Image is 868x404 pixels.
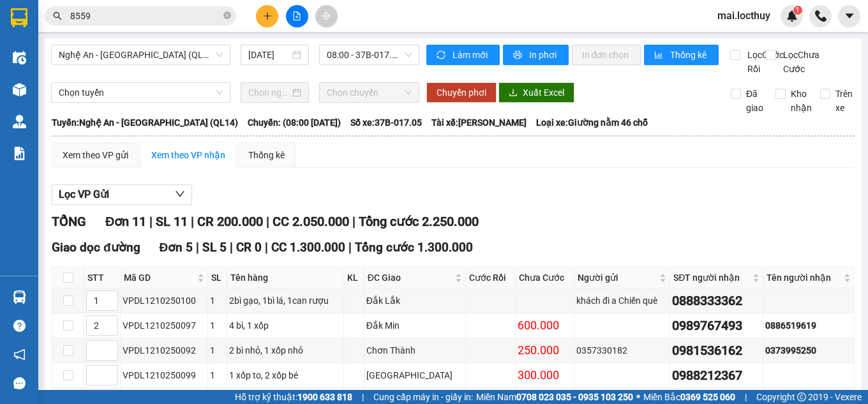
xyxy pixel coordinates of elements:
span: Cung cấp máy in - giấy in: [373,390,473,404]
span: Đơn 11 [105,214,146,229]
span: SL 5 [202,240,227,255]
span: aim [322,11,331,20]
button: In đơn chọn [572,45,641,65]
span: | [149,214,153,229]
img: icon-new-feature [786,10,798,22]
span: | [745,390,747,404]
input: Tìm tên, số ĐT hoặc mã đơn [70,9,221,23]
sup: 1 [793,6,802,15]
td: 0888333362 [670,288,763,313]
div: VPDL1210250100 [123,294,206,308]
div: 2 bì nhỏ, 1 xốp nhỏ [229,343,341,357]
div: Đắk Lắk [366,294,463,308]
div: 1 [210,318,225,333]
button: Lọc VP Gửi [52,184,192,205]
span: Lọc VP Gửi [59,186,109,202]
img: phone-icon [815,10,827,22]
span: question-circle [13,320,26,332]
span: mai.locthuy [707,8,781,24]
span: Miền Nam [476,390,633,404]
span: ĐC Giao [368,271,453,285]
span: close-circle [223,11,231,19]
span: sync [437,50,447,61]
button: aim [315,5,338,27]
th: Chưa Cước [516,267,574,288]
span: Hỗ trợ kỹ thuật: [235,390,352,404]
span: Lọc Cước Rồi [742,48,786,76]
button: Chuyển phơi [426,82,497,103]
div: 0989767493 [672,316,761,336]
span: Tài xế: [PERSON_NAME] [431,116,527,130]
div: 600.000 [518,317,572,334]
div: 4 bì, 1 xốp [229,318,341,333]
div: Xem theo VP nhận [151,148,225,162]
button: bar-chartThống kê [644,45,719,65]
img: warehouse-icon [13,83,26,96]
span: file-add [292,11,301,20]
td: 0989767493 [670,313,763,338]
span: down [175,189,185,199]
button: plus [256,5,278,27]
span: | [191,214,194,229]
button: file-add [286,5,308,27]
span: Tổng cước 2.250.000 [359,214,479,229]
img: warehouse-icon [13,290,26,304]
span: | [196,240,199,255]
span: TỔNG [52,214,86,229]
td: VPDL1210250097 [121,313,208,338]
span: CC 1.300.000 [271,240,345,255]
span: | [348,240,352,255]
div: VPDL1210250097 [123,318,206,333]
span: Đã giao [741,87,768,115]
span: Tổng cước 1.300.000 [355,240,473,255]
span: Chuyến: (08:00 [DATE]) [248,116,341,130]
span: close-circle [223,10,231,22]
span: Thống kê [670,48,708,62]
img: warehouse-icon [13,115,26,128]
span: Xuất Excel [523,86,564,100]
span: Số xe: 37B-017.05 [350,116,422,130]
span: Loại xe: Giường nằm 46 chỗ [536,116,648,130]
span: CC 2.050.000 [273,214,349,229]
div: 250.000 [518,341,572,359]
div: 0988212367 [672,366,761,385]
div: 0886519619 [765,318,852,333]
div: 0888333362 [672,291,761,311]
img: warehouse-icon [13,51,26,64]
span: Mã GD [124,271,195,285]
div: 2bì gạo, 1bì lá, 1can rượu [229,294,341,308]
div: 0357330182 [576,343,668,357]
span: | [362,390,364,404]
span: In phơi [529,48,558,62]
button: caret-down [838,5,860,27]
span: caret-down [844,10,855,22]
div: 1 [210,343,225,357]
span: notification [13,348,26,361]
span: 1 [795,6,800,15]
span: search [53,11,62,20]
th: Tên hàng [227,267,344,288]
td: VPDL1210250099 [121,363,208,388]
span: Đơn 5 [160,240,193,255]
div: Thống kê [248,148,285,162]
span: Nghệ An - Bình Dương (QL14) [59,45,223,64]
span: printer [513,50,524,61]
td: 0886519619 [763,313,855,338]
div: 1 [210,368,225,382]
strong: 0708 023 035 - 0935 103 250 [516,392,633,402]
div: VPDL1210250092 [123,343,206,357]
span: Tên người nhận [767,271,841,285]
span: | [266,214,269,229]
strong: 0369 525 060 [680,392,735,402]
span: SL 11 [156,214,188,229]
img: logo-vxr [11,8,27,27]
span: Giao dọc đường [52,240,140,255]
span: CR 200.000 [197,214,263,229]
div: khách đi a Chiến què [576,294,668,308]
span: | [265,240,268,255]
td: 0988212367 [670,363,763,388]
th: Cước Rồi [466,267,515,288]
div: Chơn Thành [366,343,463,357]
span: 08:00 - 37B-017.05 [327,45,412,64]
span: Người gửi [578,271,657,285]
